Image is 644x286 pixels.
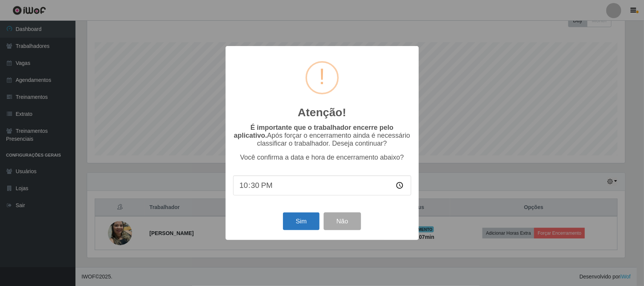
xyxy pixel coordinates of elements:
[233,154,411,161] p: Você confirma a data e hora de encerramento abaixo?
[234,124,393,139] b: É importante que o trabalhador encerre pelo aplicativo.
[298,106,346,119] h2: Atenção!
[233,124,411,148] p: Após forçar o encerramento ainda é necessário classificar o trabalhador. Deseja continuar?
[283,212,320,230] button: Sim
[324,212,361,230] button: Não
